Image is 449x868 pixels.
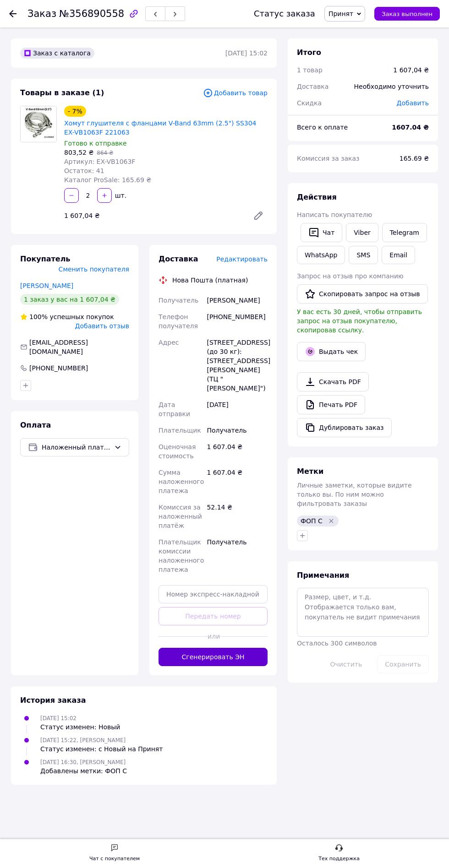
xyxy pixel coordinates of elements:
span: Действия [297,193,337,201]
button: Email [382,246,415,264]
span: Сумма наложенного платежа [159,469,204,494]
button: Сгенерировать ЭН [159,648,268,666]
div: [STREET_ADDRESS] (до 30 кг): [STREET_ADDRESS][PERSON_NAME] (ТЦ "[PERSON_NAME]") [205,334,269,396]
div: Получатель [205,534,269,578]
div: [DATE] [205,396,269,422]
span: Сменить покупателя [59,266,129,273]
span: Оплата [20,421,51,429]
div: Получатель [205,422,269,439]
span: Осталось 300 символов [297,640,377,647]
div: Чат с покупателем [89,854,140,863]
svg: Удалить метку [328,517,335,525]
div: 52.14 ₴ [205,499,269,534]
div: 1 607,04 ₴ [393,65,429,75]
div: шт. [113,191,127,200]
div: Статус изменен: Новый [40,722,120,732]
div: 1 заказ у вас на 1 607,04 ₴ [20,294,119,305]
span: Доставка [159,255,198,263]
div: [PHONE_NUMBER] [28,363,89,373]
span: Редактировать [216,255,268,263]
button: Заказ выполнен [374,7,440,21]
span: Запрос на отзыв про компанию [297,272,404,280]
span: Комиссия за наложенный платёж [159,504,202,529]
span: Остаток: 41 [64,167,104,174]
span: Добавить [397,99,429,107]
div: Нова Пошта (платная) [170,276,250,285]
span: 864 ₴ [97,150,113,156]
b: 1607.04 ₴ [392,124,429,131]
span: [DATE] 16:30, [PERSON_NAME] [40,759,126,765]
span: Метки [297,467,323,476]
a: Хомут глушителя с фланцами V-Band 63mm (2.5") SS304 EX-VB1063F 221063 [64,119,257,136]
span: Итого [297,48,321,57]
div: 1 607.04 ₴ [205,464,269,499]
span: Наложенный платеж [42,442,110,452]
span: Оценочная стоимость [159,443,196,460]
span: Комиссия за заказ [297,155,360,162]
span: Добавить отзыв [75,322,129,330]
span: Плательщик комиссии наложенного платежа [159,538,204,573]
span: Скидка [297,99,322,107]
button: Чат [301,223,342,242]
div: 1 607,04 ₴ [60,209,246,222]
span: ФОП С [301,517,323,525]
span: Товары в заказе (1) [20,88,104,97]
input: Номер экспресс-накладной [159,585,268,603]
a: Печать PDF [297,395,365,414]
div: успешных покупок [20,312,114,321]
span: [DATE] 15:02 [40,715,77,722]
a: [PERSON_NAME] [20,282,73,289]
div: Заказ с каталога [20,48,94,59]
div: Статус изменен: с Новый на Принят [40,744,163,754]
div: Вернуться назад [9,9,16,18]
div: [PERSON_NAME] [205,292,269,309]
span: Телефон получателя [159,313,198,330]
time: [DATE] 15:02 [225,49,268,57]
span: История заказа [20,696,86,705]
span: Написать покупателю [297,211,372,218]
span: 100% [29,313,48,320]
span: [EMAIL_ADDRESS][DOMAIN_NAME] [29,339,88,355]
span: или [208,632,219,641]
span: 803,52 ₴ [64,149,93,156]
div: - 7% [64,106,86,117]
a: Редактировать [249,206,268,225]
div: Необходимо уточнить [349,76,434,97]
button: Выдать чек [297,342,366,361]
span: [DATE] 15:22, [PERSON_NAME] [40,737,126,743]
span: Добавить товар [203,88,268,98]
a: WhatsApp [297,246,345,264]
span: Личные заметки, которые видите только вы. По ним можно фильтровать заказы [297,482,412,507]
a: Viber [346,223,378,242]
button: Скопировать запрос на отзыв [297,284,428,304]
span: Всего к оплате [297,124,348,131]
span: Покупатель [20,255,70,263]
span: Принят [329,10,353,17]
span: Дата отправки [159,401,190,418]
span: Адрес [159,339,179,346]
button: Дублировать заказ [297,418,392,437]
a: Скачать PDF [297,372,369,391]
span: 165.69 ₴ [400,155,429,162]
span: Артикул: EX-VB1063F [64,158,135,165]
div: [PHONE_NUMBER] [205,309,269,334]
span: 1 товар [297,66,323,74]
div: Статус заказа [254,9,315,18]
span: №356890558 [59,8,124,19]
div: 1 607.04 ₴ [205,439,269,464]
img: Хомут глушителя с фланцами V-Band 63mm (2.5") SS304 EX-VB1063F 221063 [21,106,56,142]
span: Заказ выполнен [382,11,433,17]
div: Добавлены метки: ФОП С [40,766,127,776]
span: Заказ [27,8,56,19]
a: Telegram [382,223,427,242]
span: Получатель [159,297,198,304]
span: Плательщик [159,427,201,434]
span: Каталог ProSale: 165.69 ₴ [64,176,151,184]
span: Примечания [297,571,349,580]
span: Доставка [297,83,329,90]
span: Готово к отправке [64,140,127,147]
span: У вас есть 30 дней, чтобы отправить запрос на отзыв покупателю, скопировав ссылку. [297,308,422,334]
button: SMS [349,246,378,264]
div: Тех поддержка [318,854,360,863]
